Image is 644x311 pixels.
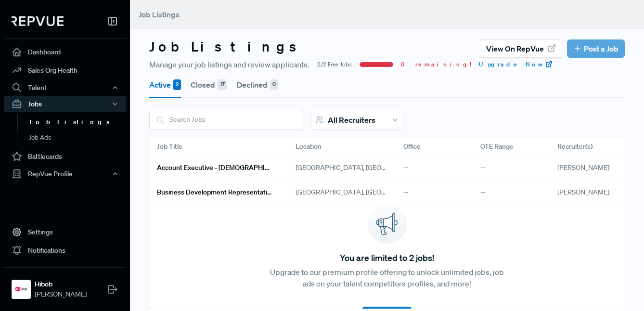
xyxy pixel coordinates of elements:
span: You are limited to 2 jobs! [340,251,434,264]
a: Dashboard [4,43,126,61]
span: [PERSON_NAME] [557,163,609,172]
strong: Hibob [35,279,87,289]
a: HibobHibob[PERSON_NAME] [4,267,126,303]
a: Notifications [4,241,126,259]
div: -- [396,181,473,205]
img: RepVue [12,16,64,26]
div: -- [473,156,550,181]
button: RepVue Profile [4,166,126,182]
span: Location [296,142,322,152]
a: Account Executive - [DEMOGRAPHIC_DATA] [157,160,272,176]
a: Battlecards [4,147,126,166]
span: [PERSON_NAME] [35,289,87,299]
span: View on RepVue [486,43,544,54]
img: announcement [368,205,406,244]
span: Manage your job listings and review applicants. [149,59,309,70]
button: View on RepVue [480,39,563,58]
div: -- [473,181,550,205]
span: Recruiter(s) [557,142,592,152]
h6: Business Development Representative - [DEMOGRAPHIC_DATA] [157,188,272,196]
span: 0 remaining! [401,60,471,69]
button: Active 2 [149,71,181,98]
img: Hibob [13,282,29,297]
span: [GEOGRAPHIC_DATA], [GEOGRAPHIC_DATA] [296,187,388,197]
a: Settings [4,223,126,241]
span: All Recruiters [328,115,375,125]
button: Closed 17 [191,71,227,98]
span: 2/2 Free Jobs [317,60,352,69]
button: Talent [4,79,126,96]
span: Office [403,142,421,152]
input: Search Jobs [150,110,303,129]
h3: Job Listings [149,39,305,55]
span: Job Title [157,142,182,152]
span: [PERSON_NAME] [557,188,609,196]
h6: Account Executive - [DEMOGRAPHIC_DATA] [157,164,272,172]
button: Declined 0 [237,71,278,98]
span: [GEOGRAPHIC_DATA], [GEOGRAPHIC_DATA] [296,163,388,173]
button: Jobs [4,96,126,112]
div: 0 [270,79,278,90]
a: Job Ads [17,130,139,145]
a: Business Development Representative - [DEMOGRAPHIC_DATA] [157,184,272,201]
span: OTE Range [480,142,514,152]
a: Upgrade Now [479,60,553,69]
a: Job Listings [17,115,139,130]
div: -- [396,156,473,181]
span: Job Listings [139,10,180,19]
div: 2 [173,79,181,90]
p: Upgrade to our premium profile offering to unlock unlimited jobs, job ads on your talent competit... [268,266,506,289]
a: Sales Org Health [4,61,126,79]
div: 17 [218,79,227,90]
